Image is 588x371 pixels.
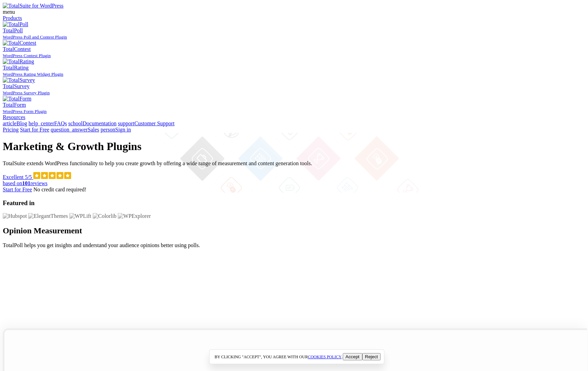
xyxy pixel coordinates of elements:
[33,187,86,192] span: No credit card required!
[20,127,49,132] a: Start for Free
[118,213,151,219] img: WPExplorer
[3,120,16,126] span: article
[3,59,34,65] img: TotalRating
[29,120,54,126] span: help_center
[28,213,68,219] img: ElegantThemes
[3,180,585,187] div: based on reviews
[362,353,381,360] button: Reject
[51,127,99,132] a: question_answerSales
[118,120,134,126] span: support
[3,140,585,153] h1: Marketing & Growth Plugins
[3,114,25,120] a: Resources
[3,96,585,114] a: TotalForm WordPress Form Plugin
[3,21,28,28] img: TotalPoll
[3,226,585,235] h2: Opinion Measurement
[69,213,91,219] img: WPLift
[3,77,35,83] img: TotalSurvey
[3,15,22,21] a: Products
[118,120,174,126] a: supportCustomer Support
[68,120,83,126] span: school
[3,28,585,34] div: TotalPoll
[3,199,585,207] h3: Featured in
[3,213,27,219] img: Hubspot
[3,46,585,52] div: TotalContest
[3,72,63,77] small: WordPress Rating Widget Plugin
[3,34,67,40] small: WordPress Poll and Contest Plugin
[308,355,341,359] a: cookies policy
[3,59,585,77] a: TotalRating WordPress Rating Widget Plugin
[68,120,116,126] a: schoolDocumentation
[3,40,585,59] a: TotalContest WordPress Contest Plugin
[93,213,116,219] img: Colorlib
[3,242,585,248] p: TotalPoll helps you get insights and understand your audience opinions better using polls.
[3,127,19,132] a: Pricing
[3,65,585,71] div: TotalRating
[3,96,31,102] img: TotalForm
[3,3,64,9] img: TotalSuite for WordPress
[3,174,585,187] a: Excellent 5/5 based on101reviews
[101,127,115,132] span: person
[3,9,585,15] div: menu
[3,21,585,40] a: TotalPoll WordPress Poll and Contest Plugin
[343,353,362,360] button: Accept
[3,174,32,180] span: Excellent 5/5
[101,127,131,132] a: personSign in
[3,160,585,167] p: TotalSuite extends WordPress functionality to help you create growth by offering a wide range of ...
[3,109,47,114] small: WordPress Form Plugin
[3,90,50,95] small: WordPress Survey Plugin
[3,102,585,108] div: TotalForm
[3,83,585,89] div: TotalSurvey
[3,187,32,192] a: Start for Free
[3,40,36,46] img: TotalContest
[209,349,385,364] div: By clicking "Accept", you agree with our .
[22,180,30,186] strong: 101
[3,53,51,58] small: WordPress Contest Plugin
[3,120,27,126] a: articleBlog
[29,120,67,126] a: help_centerFAQs
[51,127,88,132] span: question_answer
[3,77,585,96] a: TotalSurvey WordPress Survey Plugin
